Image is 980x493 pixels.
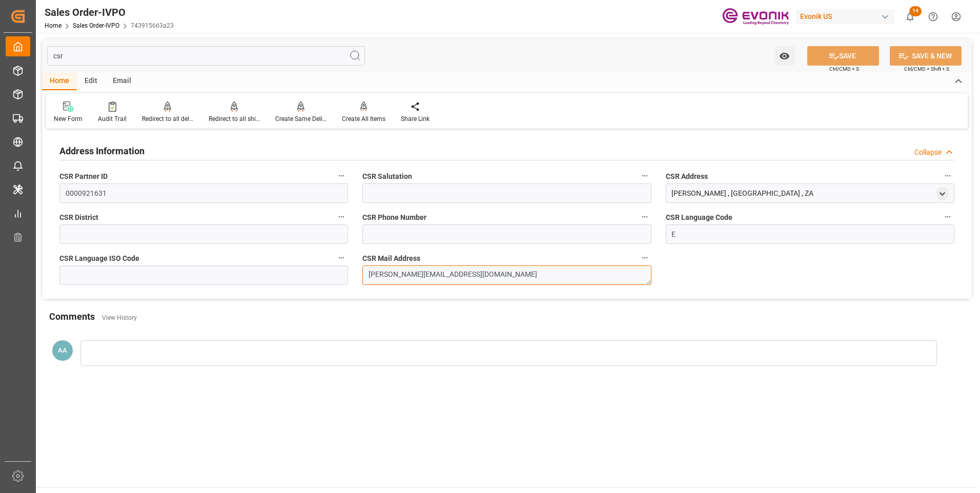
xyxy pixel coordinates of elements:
div: Evonik US [796,9,894,24]
h2: Address Information [59,144,145,158]
span: Ctrl/CMD + Shift + S [904,65,949,73]
button: CSR Partner ID [335,169,348,182]
div: Redirect to all shipments [209,114,260,124]
div: Create Same Delivery Date [275,114,326,124]
div: Collapse [914,147,942,158]
a: Sales Order-IVPO [73,22,119,29]
h2: Comments [49,310,95,323]
span: CSR Address [666,171,708,182]
span: Ctrl/CMD + S [829,65,859,73]
span: CSR Language ISO Code [59,253,139,264]
span: AA [58,346,67,354]
div: Audit Trail [98,114,127,124]
a: Home [45,22,62,29]
span: CSR District [59,212,98,223]
span: 14 [909,6,922,16]
button: CSR Salutation [638,169,651,182]
div: New Form [54,114,83,124]
a: View History [102,314,137,321]
button: CSR Phone Number [638,210,651,223]
span: CSR Partner ID [59,171,108,182]
span: CSR Phone Number [362,212,426,223]
div: Redirect to all deliveries [142,114,193,124]
button: open menu [774,46,795,66]
input: Search Fields [47,46,365,66]
div: Edit [77,73,105,90]
button: CSR Address [941,169,954,182]
div: Create All Items [342,114,385,124]
span: CSR Salutation [362,171,412,182]
div: Sales Order-IVPO [45,5,174,20]
button: Evonik US [796,7,899,26]
div: Email [105,73,139,90]
span: CSR Mail Address [362,253,420,264]
div: Share Link [401,114,430,124]
button: CSR Language ISO Code [335,251,348,264]
button: CSR Mail Address [638,251,651,264]
button: SAVE & NEW [890,46,962,66]
button: show 14 new notifications [899,5,922,28]
div: open menu [936,187,949,200]
button: CSR Language Code [941,210,954,223]
span: CSR Language Code [666,212,732,223]
button: Help Center [922,5,945,28]
div: [PERSON_NAME] , [GEOGRAPHIC_DATA] , ZA [671,188,813,199]
textarea: [PERSON_NAME][EMAIL_ADDRESS][DOMAIN_NAME] [362,265,651,285]
button: SAVE [807,46,879,66]
img: Evonik-brand-mark-Deep-Purple-RGB.jpeg_1700498283.jpeg [722,8,789,26]
button: CSR District [335,210,348,223]
div: Home [42,73,77,90]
